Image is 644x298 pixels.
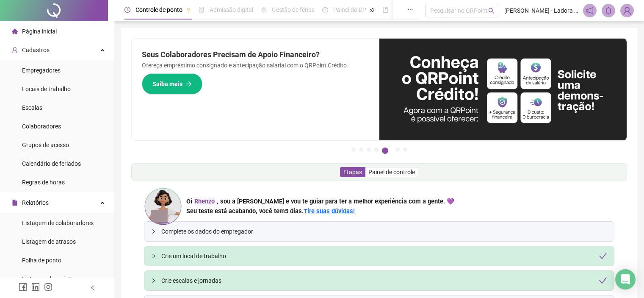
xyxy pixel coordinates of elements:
[403,148,407,152] button: 7
[599,276,607,285] span: check
[586,7,594,14] span: notification
[210,6,253,13] span: Admissão digital
[367,148,371,152] button: 3
[374,148,379,152] button: 4
[605,7,612,14] span: bell
[304,207,355,215] a: Tire suas dúvidas!
[151,229,156,234] span: collapsed
[151,253,156,259] span: collapsed
[22,220,94,226] span: Listagem de colaboradores
[152,79,182,89] span: Saiba mais
[142,61,369,70] p: Ofereça empréstimo consignado e antecipação salarial com o QRPoint Crédito.
[379,39,627,140] img: banner%2F11e687cd-1386-4cbd-b13b-7bd81425532d.png
[22,67,61,74] span: Empregadores
[144,222,614,241] div: Complete os dados do empregador
[12,47,18,53] span: user-add
[144,246,614,266] div: Crie um local de trabalhocheck
[599,252,607,260] span: check
[144,187,182,226] img: ana-icon.cad42e3e8b8746aecfa2.png
[142,73,202,95] button: Saiba mais
[351,148,356,152] button: 1
[22,123,61,130] span: Colaboradores
[272,6,315,13] span: Gestão de férias
[186,197,454,206] div: Oi , sou a [PERSON_NAME] e vou te guiar para ter a melhor experiência com a gente. 💜
[161,227,607,236] span: Complete os dados do empregador
[186,8,191,13] span: pushpin
[368,169,415,175] span: Painel de controle
[186,206,454,216] div: .
[504,6,578,15] span: [PERSON_NAME] - Ladora [GEOGRAPHIC_DATA]
[19,283,27,291] span: facebook
[12,28,18,34] span: home
[22,104,42,111] span: Escalas
[151,278,156,283] span: collapsed
[22,28,57,35] span: Página inicial
[322,7,328,13] span: dashboard
[290,207,302,215] span: dias
[285,207,302,215] span: 5
[135,6,182,13] span: Controle de ponto
[124,7,130,13] span: clock-circle
[343,169,362,175] span: Etapas
[488,8,495,14] span: search
[22,257,61,264] span: Folha de ponto
[382,148,388,154] button: 5
[333,6,366,13] span: Painel do DP
[22,47,50,53] span: Cadastros
[359,148,363,152] button: 2
[261,7,267,13] span: sun
[22,199,49,206] span: Relatórios
[186,81,192,87] span: arrow-right
[395,148,400,152] button: 6
[142,49,369,61] h2: Seus Colaboradores Precisam de Apoio Financeiro?
[186,207,285,215] span: Seu teste está acabando, você tem
[199,7,205,13] span: file-done
[12,200,18,206] span: file
[382,7,388,13] span: book
[615,269,636,290] div: Open Intercom Messenger
[407,7,413,13] span: ellipsis
[22,160,81,167] span: Calendário de feriados
[144,271,614,290] div: Crie escalas e jornadascheck
[22,179,65,186] span: Regras de horas
[621,4,633,17] img: 94311
[161,251,607,261] div: Crie um local de trabalho
[90,285,96,291] span: left
[161,276,607,285] div: Crie escalas e jornadas
[22,238,76,245] span: Listagem de atrasos
[22,142,69,148] span: Grupos de acesso
[192,197,217,206] div: Rhenzo
[370,8,375,13] span: pushpin
[44,283,53,291] span: instagram
[31,283,40,291] span: linkedin
[22,86,71,92] span: Locais de trabalho
[22,276,79,282] span: Listagem de registros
